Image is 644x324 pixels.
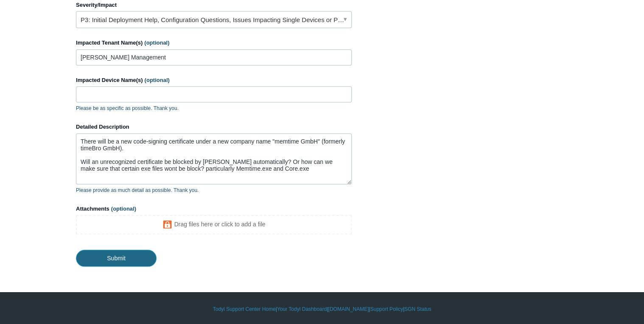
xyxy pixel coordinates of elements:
[76,123,352,131] label: Detailed Description
[76,39,352,47] label: Impacted Tenant Name(s)
[404,305,431,313] a: SGN Status
[144,39,169,46] span: (optional)
[76,1,352,9] label: Severity/Impact
[328,305,369,313] a: [DOMAIN_NAME]
[145,77,170,83] span: (optional)
[76,76,352,85] label: Impacted Device Name(s)
[76,250,157,267] input: Submit
[277,305,327,313] a: Your Todyl Dashboard
[76,305,568,313] div: | | | |
[370,305,403,313] a: Support Policy
[76,104,352,112] p: Please be as specific as possible. Thank you.
[111,206,136,212] span: (optional)
[76,205,352,213] label: Attachments
[76,186,352,194] p: Please provide as much detail as possible. Thank you.
[213,305,276,313] a: Todyl Support Center Home
[76,11,352,28] a: P3: Initial Deployment Help, Configuration Questions, Issues Impacting Single Devices or Past Out...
